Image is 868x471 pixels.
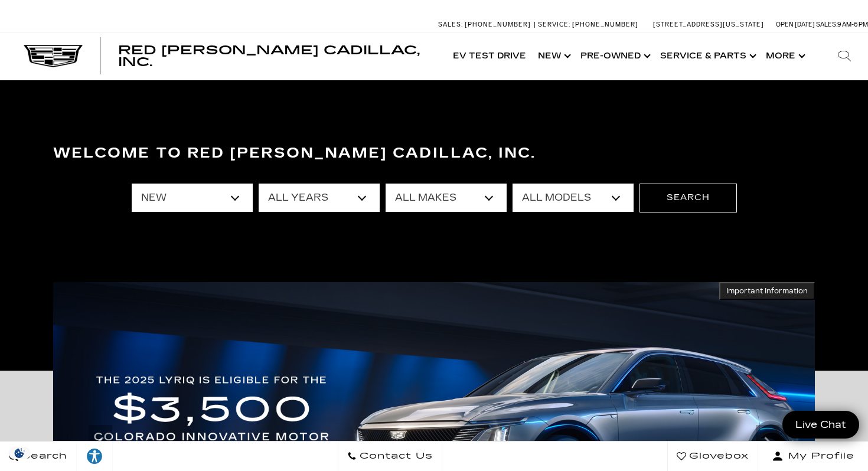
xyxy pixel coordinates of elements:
span: [PHONE_NUMBER] [465,21,531,28]
a: Live Chat [782,411,859,439]
span: Open [DATE] [776,21,815,28]
select: Filter by make [386,184,507,212]
a: New [532,32,575,80]
div: Explore your accessibility options [77,447,112,465]
span: Live Chat [789,418,852,431]
button: Open user profile menu [758,441,868,471]
span: Red [PERSON_NAME] Cadillac, Inc. [118,43,420,69]
img: Cadillac Dark Logo with Cadillac White Text [24,45,83,67]
a: Glovebox [667,441,758,471]
a: EV Test Drive [447,32,532,80]
span: Sales: [816,21,837,28]
div: Search [821,32,868,80]
a: Service: [PHONE_NUMBER] [534,21,641,28]
h3: Welcome to Red [PERSON_NAME] Cadillac, Inc. [53,142,815,165]
button: More [760,32,809,80]
button: Search [639,184,737,212]
span: Glovebox [686,448,749,465]
img: Opt-Out Icon [6,447,33,459]
div: Next slide [756,425,779,460]
a: Sales: [PHONE_NUMBER] [438,21,534,28]
span: My Profile [784,448,854,465]
span: Sales: [438,21,463,28]
span: Service: [538,21,570,28]
select: Filter by type [132,184,253,212]
select: Filter by year [259,184,380,212]
a: Service & Parts [654,32,760,80]
section: Click to Open Cookie Consent Modal [6,447,33,459]
span: 9 AM-6 PM [837,21,868,28]
span: Search [18,448,67,465]
a: Contact Us [338,441,442,471]
span: [PHONE_NUMBER] [572,21,638,28]
a: [STREET_ADDRESS][US_STATE] [653,21,764,28]
span: Important Information [726,286,808,296]
select: Filter by model [513,184,634,212]
div: Previous slide [89,425,112,460]
a: Explore your accessibility options [77,441,113,471]
span: Contact Us [357,448,433,465]
a: Red [PERSON_NAME] Cadillac, Inc. [118,44,435,68]
a: Pre-Owned [575,32,654,80]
